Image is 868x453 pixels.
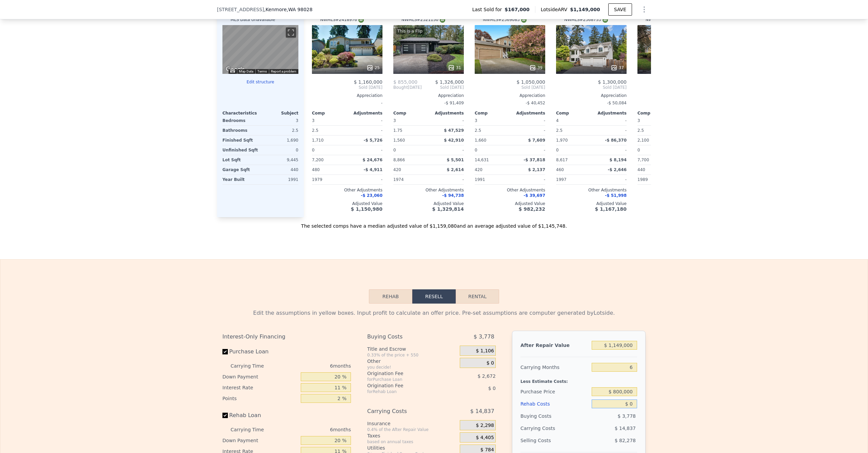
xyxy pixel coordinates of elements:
[320,17,364,23] div: NWMLS # 2418976
[312,175,346,184] div: 1979
[476,423,494,429] span: $ 2,298
[474,331,494,343] span: $ 3,778
[611,64,624,71] div: 37
[476,348,494,354] span: $ 1,106
[393,175,427,184] div: 1974
[367,370,443,377] div: Origination Fee
[222,393,298,404] div: Points
[393,148,396,152] span: 0
[429,110,464,116] div: Adjustments
[222,435,298,446] div: Down Payment
[610,158,627,162] span: $ 8,194
[593,175,627,184] div: -
[367,445,457,451] div: Utilities
[556,175,590,184] div: 1997
[541,6,570,13] span: Lotside ARV
[230,69,235,73] button: Keyboard shortcuts
[393,187,464,193] div: Other Adjustments
[349,175,382,184] div: -
[222,136,259,145] div: Finished Sqft
[358,17,364,23] img: NWMLS Logo
[475,158,489,162] span: 14,631
[367,427,457,432] div: 0.4% of the After Repair Value
[222,349,228,354] input: Purchase Loan
[222,116,259,125] div: Bedrooms
[393,85,422,90] div: [DATE]
[570,7,600,12] span: $1,149,000
[456,289,499,304] button: Rental
[312,93,382,98] div: Appreciation
[231,424,275,435] div: Carrying Time
[605,193,627,198] span: -$ 51,998
[277,424,351,435] div: 6 months
[556,167,564,172] span: 460
[637,126,671,135] div: 2.5
[475,110,510,116] div: Comp
[556,148,559,152] span: 0
[475,148,477,152] span: 0
[367,358,457,365] div: Other
[520,386,589,398] div: Purchase Price
[430,116,464,125] div: -
[448,64,461,71] div: 31
[511,175,545,184] div: -
[608,3,632,16] button: SAVE
[393,79,417,85] span: $ 855,000
[401,17,445,23] div: NWMLS # 2321150
[505,6,530,13] span: $167,000
[637,167,645,172] span: 440
[393,110,429,116] div: Comp
[312,118,315,123] span: 3
[605,138,627,143] span: -$ 86,370
[367,439,457,445] div: based on annual taxes
[262,165,298,174] div: 440
[520,373,637,386] div: Less Estimate Costs:
[367,365,457,370] div: you decide!
[615,426,636,431] span: $ 14,837
[393,201,464,206] div: Adjusted Value
[396,28,424,35] div: This is a Flip
[222,25,298,74] div: Street View
[239,69,253,74] button: Map Data
[528,167,545,172] span: $ 2,137
[475,167,482,172] span: 420
[217,6,264,13] span: [STREET_ADDRESS]
[475,93,545,98] div: Appreciation
[556,187,627,193] div: Other Adjustments
[475,201,545,206] div: Adjusted Value
[475,175,509,184] div: 1991
[444,138,464,143] span: $ 42,910
[286,27,296,38] button: Toggle fullscreen view
[222,331,351,343] div: Interest-Only Financing
[556,158,568,162] span: 8,617
[217,217,651,229] div: The selected comps have a median adjusted value of $1,159,080 and an average adjusted value of $1...
[349,145,382,155] div: -
[607,101,627,105] span: -$ 50,084
[618,413,636,419] span: $ 3,778
[222,110,260,116] div: Characteristics
[364,167,382,172] span: -$ 4,911
[475,138,486,143] span: 1,660
[312,98,382,108] div: -
[393,126,427,135] div: 1.75
[393,118,396,123] span: 3
[287,7,313,12] span: , WA 98028
[367,420,457,427] div: Insurance
[556,138,568,143] span: 1,970
[519,206,545,212] span: $ 982,232
[488,386,496,391] span: $ 0
[393,167,401,172] span: 420
[312,158,323,162] span: 7,200
[520,422,563,434] div: Carrying Costs
[222,382,298,393] div: Interest Rate
[598,79,627,85] span: $ 1,300,000
[222,25,298,74] div: Map
[564,17,608,23] div: NWMLS # 2368753
[637,175,671,184] div: 1989
[520,434,589,447] div: Selling Costs
[422,85,464,90] span: Sold [DATE]
[349,116,382,125] div: -
[475,85,545,90] span: Sold [DATE]
[556,118,559,123] span: 4
[364,138,382,143] span: -$ 5,726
